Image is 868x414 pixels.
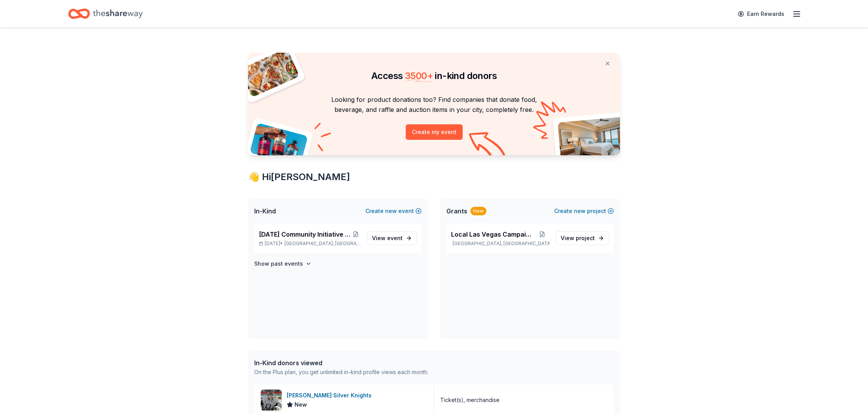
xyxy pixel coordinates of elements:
button: Createnewproject [554,206,614,216]
div: In-Kind donors viewed [254,358,429,368]
span: View [561,234,595,243]
div: [PERSON_NAME] Silver Knights [287,391,375,400]
div: 👋 Hi [PERSON_NAME] [248,171,620,183]
div: New [470,207,486,215]
div: Ticket(s), merchandise [440,395,499,405]
button: Createnewevent [365,206,422,216]
span: new [385,206,397,216]
h4: Show past events [254,259,303,268]
button: Show past events [254,259,312,268]
p: [GEOGRAPHIC_DATA], [GEOGRAPHIC_DATA] [451,240,549,247]
span: New [294,400,307,409]
p: Looking for product donations too? Find companies that donate food, beverage, and raffle and auct... [257,94,611,115]
span: [DATE] Community Initiative Silent Auction Event [259,230,351,239]
img: Curvy arrow [469,132,508,161]
span: event [387,235,403,241]
a: View event [367,231,417,245]
span: In-Kind [254,206,276,216]
button: Create my event [406,124,463,140]
span: new [574,206,586,216]
span: 3500 + [405,70,433,81]
span: Access in-kind donors [371,70,497,81]
p: [DATE] • [259,240,361,247]
span: Grants [446,206,467,216]
img: Image for Henderson Silver Knights [261,390,282,411]
img: Pizza [239,48,300,98]
a: View project [556,231,609,245]
a: Earn Rewards [733,7,789,21]
div: On the Plus plan, you get unlimited in-kind profile views each month. [254,368,429,377]
a: Home [68,5,143,23]
span: [GEOGRAPHIC_DATA], [GEOGRAPHIC_DATA] [284,240,361,247]
span: project [576,235,595,241]
span: View [372,234,403,243]
span: Local Las Vegas Campaigns [451,230,534,239]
